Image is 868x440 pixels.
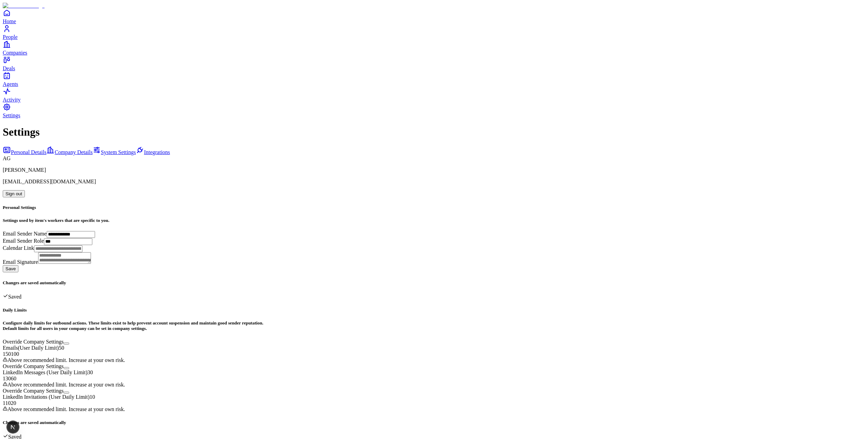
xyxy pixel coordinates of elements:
span: Activity [3,97,20,103]
a: Integrations [136,149,170,155]
h5: Changes are saved automatically [3,280,865,286]
label: LinkedIn Invitations [3,394,90,400]
a: System Settings [93,149,136,155]
div: AG [3,155,865,162]
span: 100 [11,351,19,357]
div: Saved [3,293,865,300]
span: Settings [3,112,20,118]
span: 1 [3,376,5,381]
span: 50 [5,351,11,357]
span: Agents [3,81,18,87]
span: 30 [88,369,93,375]
span: People [3,34,18,40]
span: 60 [11,376,16,381]
h1: Settings [3,126,865,138]
span: 20 [11,400,16,406]
label: Email Signature [3,259,38,265]
img: Item Brain Logo [3,3,45,9]
span: Deals [3,65,15,71]
span: Companies [3,50,27,56]
h5: Settings used by item's workers that are specific to you. [3,218,865,223]
span: (User Daily Limit) [18,345,59,351]
label: Email Sender Name [3,231,47,237]
span: Override Company Settings [3,388,64,394]
span: (User Daily Limit) [47,369,88,375]
a: People [3,25,865,40]
label: Email Sender Role [3,238,44,244]
h5: Daily Limits [3,307,865,313]
h5: Changes are saved automatically [3,420,865,425]
span: Integrations [144,149,170,155]
span: System Settings [101,149,136,155]
p: [PERSON_NAME] [3,167,865,173]
button: Save [3,265,18,272]
h5: Personal Settings [3,205,865,210]
span: 1 [3,400,5,406]
label: Calendar Link [3,245,34,251]
a: Agents [3,72,865,87]
a: Deals [3,56,865,71]
span: 1 [3,351,5,357]
a: Personal Details [3,149,46,155]
div: Saved [3,433,865,440]
span: 30 [5,376,11,381]
button: Sign out [3,190,25,197]
span: Override Company Settings [3,363,64,369]
a: Companies [3,40,865,56]
label: Emails [3,345,59,351]
a: Settings [3,103,865,118]
span: (User Daily Limit) [49,394,90,400]
a: Home [3,9,865,24]
a: Company Details [46,149,93,155]
span: 10 [90,394,95,400]
span: Above recommended limit. Increase at your own risk. [7,406,125,412]
span: 10 [5,400,11,406]
p: [EMAIL_ADDRESS][DOMAIN_NAME] [3,179,865,185]
span: Personal Details [11,149,46,155]
a: Activity [3,87,865,103]
span: 50 [59,345,64,351]
span: Company Details [55,149,93,155]
label: LinkedIn Messages [3,369,88,375]
span: Override Company Settings [3,339,64,345]
span: Above recommended limit. Increase at your own risk. [7,382,125,388]
h5: Configure daily limits for outbound actions. These limits exist to help prevent account suspensio... [3,320,865,331]
span: Home [3,18,16,24]
span: Above recommended limit. Increase at your own risk. [7,357,125,363]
